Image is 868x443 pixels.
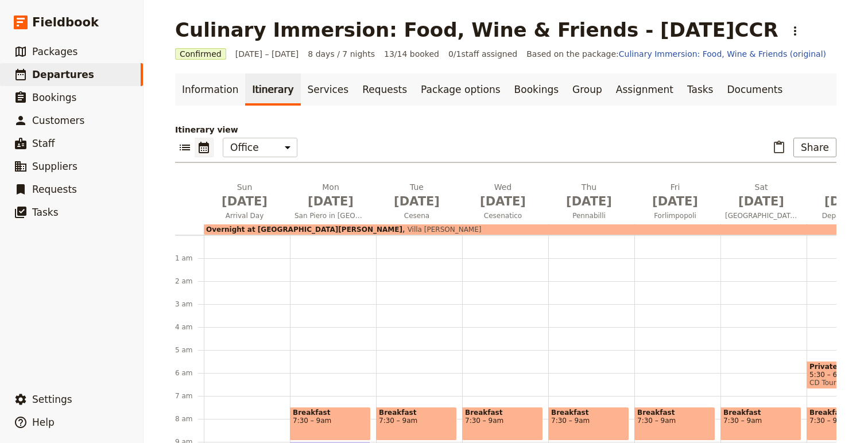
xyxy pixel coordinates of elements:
[384,48,439,60] span: 13/14 booked
[720,73,789,106] a: Documents
[680,73,720,106] a: Tasks
[32,14,99,31] span: Fieldbook
[32,138,55,149] span: Staff
[235,48,299,60] span: [DATE] – [DATE]
[175,391,204,401] div: 7 am
[723,417,799,425] span: 7:30 – 9am
[208,193,281,210] span: [DATE]
[725,193,797,210] span: [DATE]
[634,211,716,220] span: Forlimpopoli
[175,277,204,286] div: 2 am
[553,181,625,210] h2: Thu
[553,193,625,210] span: [DATE]
[245,73,300,106] a: Itinerary
[175,345,204,355] div: 5 am
[175,124,836,135] p: Itinerary view
[793,138,836,157] button: Share
[462,181,548,224] button: Wed [DATE]Cesenatico
[308,48,375,60] span: 8 days / 7 nights
[175,48,226,60] span: Confirmed
[465,409,540,417] span: Breakfast
[301,73,356,106] a: Services
[609,73,680,106] a: Assignment
[175,322,204,332] div: 4 am
[551,417,626,425] span: 7:30 – 9am
[195,138,214,157] button: Calendar view
[639,181,711,210] h2: Fri
[32,161,77,172] span: Suppliers
[507,73,565,106] a: Bookings
[414,73,507,106] a: Package options
[32,207,59,218] span: Tasks
[175,18,778,41] h1: Culinary Immersion: Food, Wine & Friends - [DATE]CCR
[402,226,482,234] span: Villa [PERSON_NAME]
[639,193,711,210] span: [DATE]
[175,73,245,106] a: Information
[565,73,609,106] a: Group
[376,181,462,224] button: Tue [DATE]Cesena
[32,46,77,57] span: Packages
[448,48,517,60] span: 0 / 1 staff assigned
[720,407,801,441] div: Breakfast7:30 – 9am
[204,181,290,224] button: Sun [DATE]Arrival Day
[376,407,457,441] div: Breakfast7:30 – 9am
[32,417,55,428] span: Help
[548,181,634,224] button: Thu [DATE]Pennabilli
[462,407,543,441] div: Breakfast7:30 – 9am
[548,407,629,441] div: Breakfast7:30 – 9am
[526,48,826,60] span: Based on the package:
[32,92,76,103] span: Bookings
[290,181,376,224] button: Mon [DATE]San Piero in [GEOGRAPHIC_DATA]
[551,409,626,417] span: Breakfast
[32,69,94,80] span: Departures
[637,417,712,425] span: 7:30 – 9am
[723,409,799,417] span: Breakfast
[465,417,540,425] span: 7:30 – 9am
[293,409,368,417] span: Breakfast
[290,407,371,441] div: Breakfast7:30 – 9am
[294,193,367,210] span: [DATE]
[175,368,204,378] div: 6 am
[381,181,453,210] h2: Tue
[175,138,195,157] button: List view
[634,181,720,224] button: Fri [DATE]Forlimpopoli
[379,409,454,417] span: Breakfast
[785,21,805,41] button: Actions
[32,184,77,195] span: Requests
[376,211,458,220] span: Cesena
[355,73,414,106] a: Requests
[467,181,539,210] h2: Wed
[204,211,285,220] span: Arrival Day
[175,254,204,263] div: 1 am
[637,409,712,417] span: Breakfast
[32,115,84,126] span: Customers
[769,138,789,157] button: Paste itinerary item
[32,394,72,405] span: Settings
[467,193,539,210] span: [DATE]
[619,49,826,59] a: Culinary Immersion: Food, Wine & Friends (original)
[175,414,204,423] div: 8 am
[293,417,368,425] span: 7:30 – 9am
[462,211,544,220] span: Cesenatico
[290,211,371,220] span: San Piero in [GEOGRAPHIC_DATA]
[381,193,453,210] span: [DATE]
[208,181,281,210] h2: Sun
[634,407,715,441] div: Breakfast7:30 – 9am
[294,181,367,210] h2: Mon
[720,181,807,224] button: Sat [DATE][GEOGRAPHIC_DATA]
[720,211,802,220] span: [GEOGRAPHIC_DATA]
[206,226,402,234] span: Overnight at [GEOGRAPHIC_DATA][PERSON_NAME]
[379,417,454,425] span: 7:30 – 9am
[175,300,204,309] div: 3 am
[548,211,630,220] span: Pennabilli
[725,181,797,210] h2: Sat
